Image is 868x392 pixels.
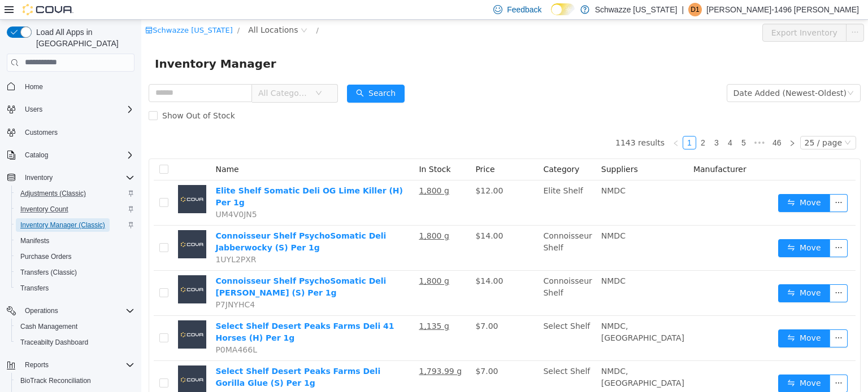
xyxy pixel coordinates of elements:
[555,117,568,129] a: 2
[682,3,684,16] p: |
[542,117,554,129] a: 1
[16,281,53,295] a: Transfers
[11,217,139,233] button: Inventory Manager (Classic)
[688,219,706,237] button: icon: ellipsis
[37,301,65,329] img: Select Shelf Desert Peaks Farms Deli 41 Horses (H) Per 1g placeholder
[20,171,57,184] button: Inventory
[96,6,98,15] span: /
[555,116,568,130] li: 2
[206,65,263,83] button: icon: searchSearch
[11,249,139,265] button: Purchase Orders
[637,355,689,373] button: icon: swapMove
[2,102,139,117] button: Users
[551,3,575,15] input: Dark Mode
[474,116,523,130] li: 1143 results
[460,257,484,266] span: NMDC
[2,124,139,140] button: Customers
[552,145,605,154] span: Manufacturer
[4,6,92,15] a: icon: shopSchwazze [US_STATE]
[460,166,484,175] span: NMDC
[16,336,134,349] span: Traceabilty Dashboard
[20,304,63,318] button: Operations
[20,252,72,261] span: Purchase Orders
[2,357,139,373] button: Reports
[16,266,81,279] a: Transfers (Classic)
[16,218,134,232] span: Inventory Manager (Classic)
[20,221,105,230] span: Inventory Manager (Classic)
[460,212,484,221] span: NMDC
[277,302,307,311] u: 1,135 g
[627,116,644,130] li: 46
[569,117,581,129] a: 3
[648,120,654,127] i: icon: right
[20,103,134,116] span: Users
[11,186,139,201] button: Adjustments (Classic)
[637,310,689,328] button: icon: swapMove
[74,166,262,187] a: Elite Shelf Somatic Deli OG Lime Killer (H) Per 1g
[25,151,48,160] span: Catalog
[582,116,596,130] li: 4
[688,265,706,283] button: icon: ellipsis
[32,27,134,49] span: Load All Apps in [GEOGRAPHIC_DATA]
[37,256,65,284] img: Connoisseur Shelf PsychoSomatic Deli Coolio (S) Per 1g placeholder
[16,91,98,100] span: Show Out of Stock
[20,358,134,372] span: Reports
[706,70,713,78] i: icon: down
[397,296,455,341] td: Select Shelf
[334,302,357,311] span: $7.00
[583,117,595,129] a: 4
[74,371,116,380] span: XPGKR1ZK
[20,189,86,198] span: Adjustments (Classic)
[74,325,116,334] span: P0MA466L
[74,280,114,289] span: P7JNYHC4
[528,116,541,130] li: Previous Page
[16,281,134,295] span: Transfers
[334,257,362,266] span: $14.00
[16,202,73,216] a: Inventory Count
[20,80,134,94] span: Home
[397,161,455,206] td: Elite Shelf
[175,6,177,15] span: /
[460,302,543,323] span: NMDC, [GEOGRAPHIC_DATA]
[20,126,62,139] a: Customers
[174,70,181,78] i: icon: down
[334,166,362,175] span: $12.00
[637,265,689,283] button: icon: swapMove
[74,257,245,278] a: Connoisseur Shelf PsychoSomatic Deli [PERSON_NAME] (S) Per 1g
[592,65,705,82] div: Date Added (Newest-Oldest)
[20,205,68,214] span: Inventory Count
[703,120,710,127] i: icon: down
[397,341,455,386] td: Select Shelf
[37,346,65,374] img: Select Shelf Desert Peaks Farms Deli Gorilla Glue (S) Per 1g placeholder
[551,15,552,16] span: Dark Mode
[20,268,77,277] span: Transfers (Classic)
[637,219,689,237] button: icon: swapMove
[16,336,93,349] a: Traceabilty Dashboard
[20,148,134,162] span: Catalog
[20,236,49,245] span: Manifests
[20,171,134,184] span: Inventory
[460,347,543,368] span: NMDC, [GEOGRAPHIC_DATA]
[74,302,253,323] a: Select Shelf Desert Peaks Farms Deli 41 Horses (H) Per 1g
[16,266,134,279] span: Transfers (Classic)
[37,210,65,239] img: Connoisseur Shelf PsychoSomatic Deli Jabberwocky (S) Per 1g placeholder
[16,320,82,333] a: Cash Management
[568,116,582,130] li: 3
[20,125,134,139] span: Customers
[688,3,702,16] div: Danny-1496 Moreno
[16,374,134,387] span: BioTrack Reconciliation
[688,174,706,192] button: icon: ellipsis
[644,116,658,130] li: Next Page
[20,338,88,347] span: Traceabilty Dashboard
[397,251,455,296] td: Connoisseur Shelf
[23,4,73,15] img: Cova
[20,284,49,293] span: Transfers
[25,82,43,91] span: Home
[107,4,157,16] span: All Locations
[11,334,139,350] button: Traceabilty Dashboard
[20,358,53,372] button: Reports
[16,250,134,263] span: Purchase Orders
[705,4,723,22] button: icon: ellipsis
[507,4,541,15] span: Feedback
[688,355,706,373] button: icon: ellipsis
